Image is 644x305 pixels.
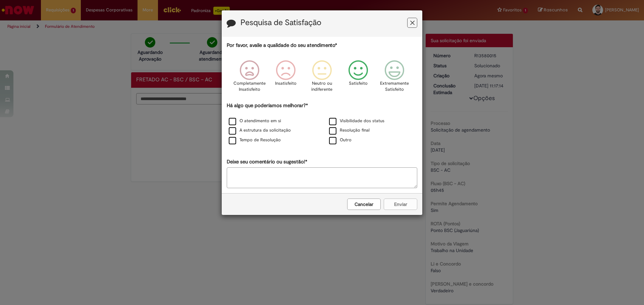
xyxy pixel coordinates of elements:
div: Insatisfeito [269,55,303,101]
div: Neutro ou indiferente [305,55,339,101]
div: Completamente Insatisfeito [232,55,266,101]
button: Cancelar [347,199,381,210]
p: Completamente Insatisfeito [233,80,266,93]
label: O atendimento em si [229,118,281,124]
label: A estrutura da solicitação [229,127,291,134]
label: Visibilidade dos status [329,118,384,124]
div: Há algo que poderíamos melhorar?* [227,102,417,145]
p: Neutro ou indiferente [310,80,334,93]
label: Tempo de Resolução [229,137,281,143]
div: Satisfeito [341,55,375,101]
label: Resolução final [329,127,370,134]
label: Pesquisa de Satisfação [240,18,321,27]
p: Satisfeito [349,80,368,87]
div: Extremamente Satisfeito [377,55,412,101]
p: Extremamente Satisfeito [380,80,409,93]
label: Deixe seu comentário ou sugestão!* [227,158,307,165]
label: Outro [329,137,352,143]
label: Por favor, avalie a qualidade do seu atendimento* [227,42,337,49]
p: Insatisfeito [275,80,297,87]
